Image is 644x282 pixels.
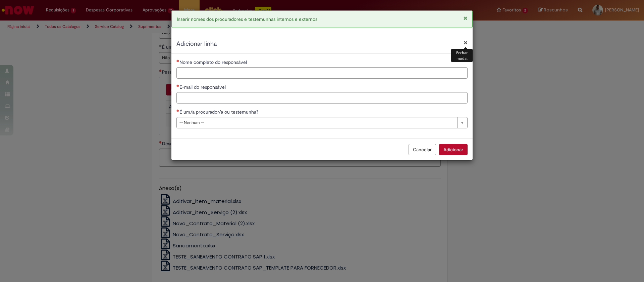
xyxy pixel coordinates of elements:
[176,40,468,48] h2: Adicionar linha
[451,49,473,62] div: Fechar modal
[179,59,248,65] span: Nome completo do responsável
[464,39,468,46] button: Fechar modal
[176,109,179,112] span: Necessários
[179,84,227,90] span: E-mail do responsável
[179,117,454,128] span: -- Nenhum --
[179,109,260,115] span: É um/a procurador/a ou testemunha?
[176,59,179,62] span: Necessários
[439,144,468,155] button: Adicionar
[177,16,317,22] span: Inserir nomes dos procuradores e testemunhas internos e externos
[464,16,467,21] button: Fechar Notificação
[176,67,468,79] input: Nome completo do responsável
[176,92,468,104] input: E-mail do responsável
[409,144,436,155] button: Cancelar
[176,84,179,87] span: Necessários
